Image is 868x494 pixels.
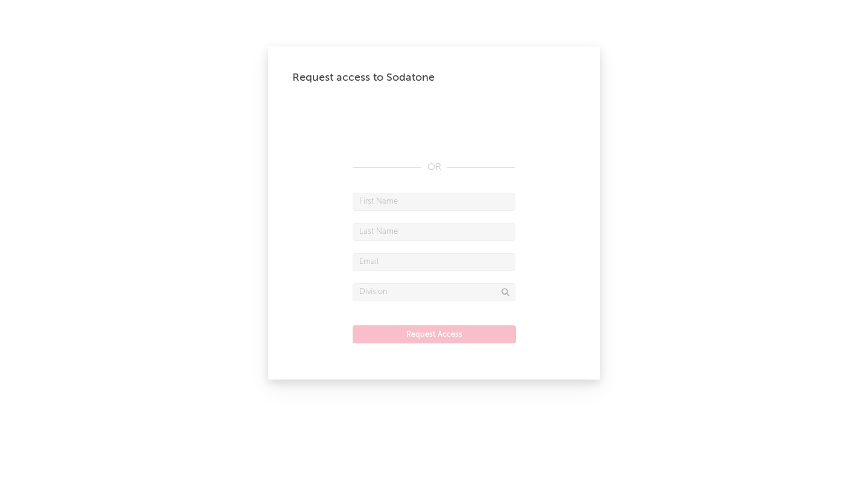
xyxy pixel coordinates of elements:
button: Request Access [353,325,516,343]
input: Last Name [353,223,515,241]
div: OR [353,160,515,175]
input: Email [353,253,515,271]
input: First Name [353,193,515,211]
div: Request access to Sodatone [292,70,576,85]
input: Division [353,283,515,301]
